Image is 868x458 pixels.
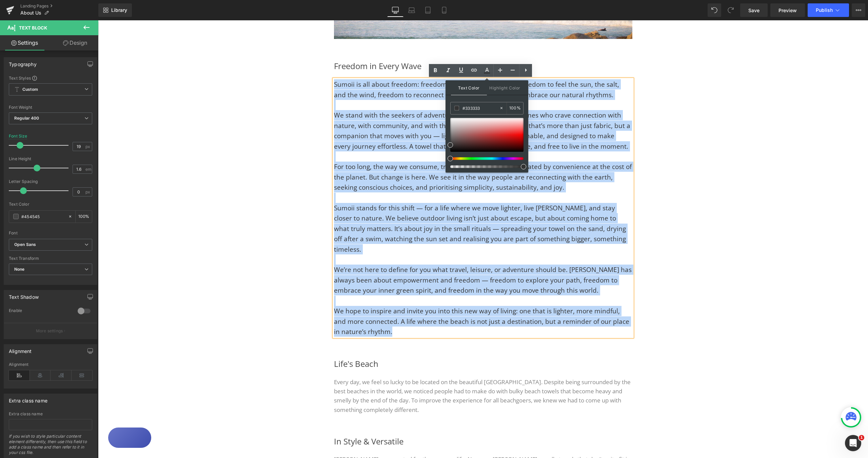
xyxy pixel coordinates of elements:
[20,3,98,9] a: Landing Pages
[507,102,523,114] div: %
[708,3,721,17] button: Undo
[236,90,532,130] span: We stand with the seekers of adventure, the ocean lovers, the ones who crave connection with natu...
[9,75,92,81] div: Text Styles
[85,144,91,149] span: px
[20,10,41,16] span: About Us
[808,3,849,17] button: Publish
[98,3,132,17] a: New Library
[451,80,487,95] span: Text Color
[9,231,92,235] div: Font
[4,323,97,339] button: More settings
[9,134,27,139] div: Font Size
[236,414,534,428] h2: In Style & Versatile
[420,3,436,17] a: Tablet
[9,345,32,354] div: Alignment
[387,3,403,17] a: Desktop
[236,183,528,233] span: Sumoii stands for this shift — for a life where we move lighter, live [PERSON_NAME], and stay clo...
[9,308,71,315] div: Enable
[845,435,861,451] iframe: Intercom live chat
[9,179,92,184] div: Letter Spacing
[236,39,534,53] h2: Freedom in Every Wave
[14,116,39,121] b: Regular 400
[724,3,737,17] button: Redo
[236,142,534,171] span: For too long, the way we consume, travel, and live has been dictated by convenience at the cost o...
[22,87,38,92] b: Custom
[778,7,797,14] span: Preview
[76,211,92,223] div: %
[10,407,53,428] button: Rewards
[236,358,533,393] font: Every day, we feel so lucky to be located on the beautiful [GEOGRAPHIC_DATA]. Despite being surro...
[770,3,805,17] a: Preview
[9,394,47,403] div: Extra class name
[9,362,92,367] div: Alignment
[748,7,759,14] span: Save
[816,7,833,13] span: Publish
[36,328,63,334] p: More settings
[236,60,521,79] span: Sumoii is all about freedom: freedom to roam the coastlines, freedom to feel the sun, the salt, a...
[85,167,91,171] span: em
[9,290,39,300] div: Text Shadow
[236,337,534,350] h2: Life's Beach
[462,104,499,112] input: Color
[487,80,523,95] span: Highlight Color
[9,256,92,261] div: Text Transform
[9,202,92,207] div: Text Color
[9,58,37,67] div: Typography
[111,7,127,13] span: Library
[51,35,100,50] a: Design
[436,3,452,17] a: Mobile
[21,213,65,220] input: Color
[9,105,92,110] div: Font Weight
[236,245,534,274] span: We’re not here to define for you what travel, leisure, or adventure should be. [PERSON_NAME] has ...
[9,412,92,416] div: Extra class name
[236,286,531,316] span: We hope to inspire and invite you into this new way of living: one that is lighter, more mindful,...
[14,267,25,272] b: None
[85,190,91,194] span: px
[9,157,92,161] div: Line Height
[852,3,865,17] button: More
[19,25,47,30] span: Text Block
[403,3,420,17] a: Laptop
[14,242,36,248] i: Open Sans
[859,435,864,440] span: 1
